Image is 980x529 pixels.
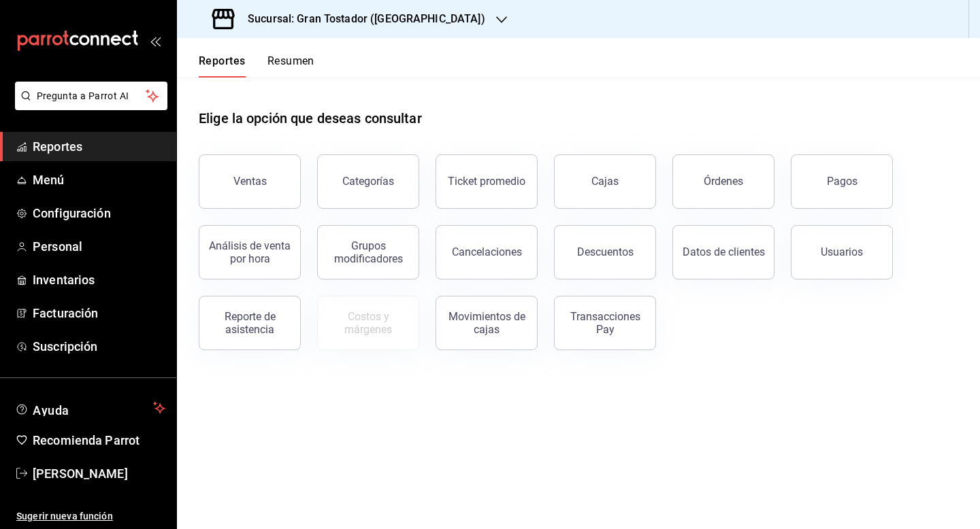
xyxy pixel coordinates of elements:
div: Grupos modificadores [326,239,410,265]
div: Transacciones Pay [563,310,647,336]
button: Usuarios [791,225,893,279]
div: Datos de clientes [683,245,765,258]
div: Reporte de asistencia [208,310,292,336]
button: Cajas [554,154,656,209]
button: Ventas [199,154,301,209]
h3: Sucursal: Gran Tostador ([GEOGRAPHIC_DATA]) [237,11,485,27]
span: Pregunta a Parrot AI [37,89,146,103]
button: Grupos modificadores [317,225,419,279]
button: Descuentos [554,225,656,279]
button: Datos de clientes [672,225,774,279]
h1: Elige la opción que deseas consultar [199,108,422,129]
span: Suscripción [33,337,165,356]
button: Reporte de asistencia [199,296,301,350]
a: Pregunta a Parrot AI [10,99,167,113]
button: Pregunta a Parrot AI [15,82,167,110]
span: Reportes [33,137,165,156]
div: Pagos [827,175,857,188]
span: Personal [33,237,165,256]
div: Usuarios [821,245,863,258]
div: Órdenes [704,175,743,188]
div: Categorías [342,175,394,188]
div: Ticket promedio [448,175,525,188]
span: [PERSON_NAME] [33,464,165,483]
button: Reportes [199,54,246,78]
button: Órdenes [672,154,774,209]
div: Ventas [233,175,267,188]
button: Movimientos de cajas [436,296,538,350]
button: Contrata inventarios para ver este reporte [317,296,419,350]
button: Cancelaciones [436,225,538,279]
button: Análisis de venta por hora [199,225,301,279]
span: Sugerir nueva función [16,509,165,524]
div: navigation tabs [199,54,314,78]
button: Categorías [317,154,419,209]
span: Configuración [33,204,165,222]
button: open_drawer_menu [150,35,161,46]
button: Transacciones Pay [554,296,656,350]
div: Cancelaciones [452,245,522,258]
span: Inventarios [33,271,165,289]
span: Recomienda Parrot [33,431,165,449]
span: Facturación [33,304,165,322]
div: Costos y márgenes [326,310,410,336]
button: Ticket promedio [436,154,538,209]
span: Menú [33,171,165,189]
button: Pagos [791,154,893,209]
div: Cajas [591,175,619,188]
span: Ayuda [33,400,148,416]
div: Análisis de venta por hora [208,239,292,265]
div: Movimientos de cajas [444,310,529,336]
div: Descuentos [577,245,634,258]
button: Resumen [267,54,314,78]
